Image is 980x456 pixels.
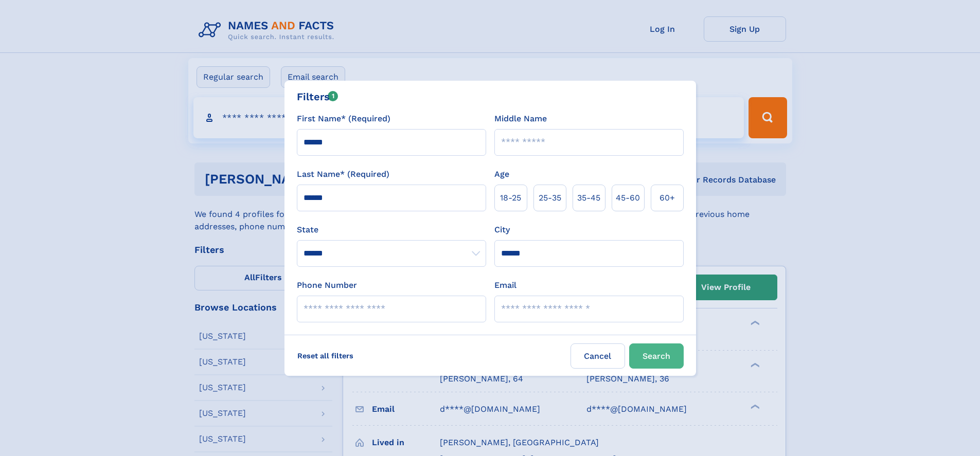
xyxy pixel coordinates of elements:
[297,113,390,125] label: First Name* (Required)
[494,168,509,180] label: Age
[500,192,521,204] span: 18‑25
[291,343,360,368] label: Reset all filters
[571,343,625,369] label: Cancel
[660,192,675,204] span: 60+
[297,89,338,104] div: Filters
[577,192,600,204] span: 35‑45
[297,224,486,236] label: State
[539,192,561,204] span: 25‑35
[616,192,640,204] span: 45‑60
[297,279,357,291] label: Phone Number
[494,113,547,125] label: Middle Name
[297,168,389,180] label: Last Name* (Required)
[629,343,684,369] button: Search
[494,224,510,236] label: City
[494,279,516,291] label: Email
